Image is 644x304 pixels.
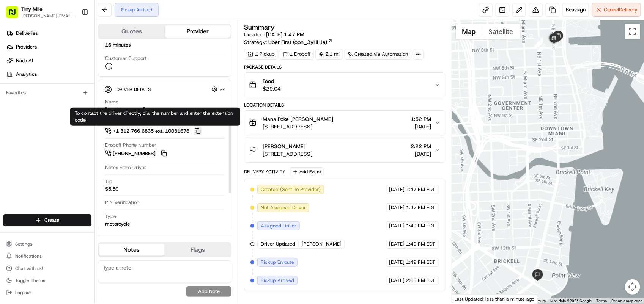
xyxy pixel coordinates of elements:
button: Flags [165,244,231,256]
p: Welcome 👋 [8,30,138,42]
span: • [63,138,66,144]
div: We're available if you need us! [34,80,104,86]
div: Past conversations [8,99,49,105]
span: Assigned Driver [261,223,296,229]
a: 💻API Documentation [61,166,125,180]
span: 2:22 PM [411,143,431,150]
span: Pickup Arrived [261,277,294,284]
span: [DATE] [29,118,45,124]
span: Uber First (opn_3yHHJa) [268,38,327,46]
div: 3 [535,38,543,46]
span: 1:47 PM EDT [406,186,436,193]
button: See all [118,97,138,106]
span: Name [105,99,118,105]
span: Knowledge Base [15,169,58,177]
div: 1 Dropoff [280,49,314,60]
button: Start new chat [129,75,138,84]
div: Last Updated: less than a minute ago [452,294,538,304]
span: 1:49 PM EDT [406,223,436,229]
span: [DATE] [411,150,431,158]
button: Create [3,214,91,226]
div: Start new chat [34,72,124,80]
button: Quotes [99,25,165,38]
div: 1 [537,44,545,52]
span: • [25,118,28,124]
img: Google [454,294,479,304]
div: Favorites [3,87,91,99]
span: Created (Sent To Provider) [261,186,321,193]
button: Map camera controls [625,279,640,295]
span: 1:49 PM EDT [406,259,436,266]
span: Food [263,77,281,85]
img: Angelique Valdez [8,131,20,143]
button: Show satellite imagery [482,24,520,39]
a: [PHONE_NUMBER] [105,149,168,158]
h3: Summary [244,24,275,31]
button: Add Event [290,167,324,176]
span: [DATE] 1:47 PM [266,31,304,38]
span: Not Assigned Driver [261,204,306,211]
span: Map data ©2025 Google [550,299,592,303]
span: 2:03 PM EDT [406,277,436,284]
span: Mana Poke [PERSON_NAME] [263,115,333,123]
div: Location Details [244,102,445,108]
span: Reassign [566,6,586,13]
span: [PERSON_NAME] [24,138,61,144]
span: Pickup Enroute [261,259,294,266]
div: Strategy: [244,38,333,46]
span: [DATE] [389,277,405,284]
span: Dropoff Phone Number [105,142,156,149]
a: Nash AI [3,55,94,67]
button: Tiny Mile[PERSON_NAME][EMAIL_ADDRESS] [3,3,79,21]
a: Terms [596,299,607,303]
button: Tiny Mile [21,5,43,13]
span: Driver Updated [261,241,295,248]
a: Deliveries [3,27,94,39]
img: 5e9a9d7314ff4150bce227a61376b483.jpg [16,72,30,86]
div: To contact the driver directly, dial the number and enter the extension code [70,108,240,126]
span: $29.04 [263,85,281,92]
span: [PERSON_NAME] [302,241,342,248]
span: [DATE] [389,259,405,266]
span: Notifications [15,253,42,259]
button: Settings [3,239,91,249]
span: Notes From Driver [105,164,146,171]
span: Analytics [16,71,37,78]
span: Pylon [76,188,92,194]
span: Providers [16,44,37,50]
span: API Documentation [72,169,122,177]
button: Notes [99,244,165,256]
span: [STREET_ADDRESS] [263,150,312,158]
span: [DATE] [389,186,405,193]
a: Created via Automation [345,49,411,60]
div: Package Details [244,64,445,70]
button: CancelDelivery [592,3,641,17]
button: Reassign [562,3,589,17]
div: motorcycle [105,221,130,227]
div: 16 minutes [105,42,131,49]
span: Driver Details [117,86,151,92]
button: Provider [165,25,231,38]
span: PIN Verification [105,199,139,206]
button: Driver Details [104,83,225,96]
div: Delivery Activity [244,169,285,175]
a: +1 312 766 6835 ext. 10081676 [105,127,202,135]
span: [DATE] [389,223,405,229]
span: [PERSON_NAME][EMAIL_ADDRESS] [21,13,76,19]
span: Customer Support [105,55,147,62]
span: +1 312 766 6835 ext. 10081676 [113,128,189,135]
span: Log out [15,290,31,296]
a: Open this area in Google Maps (opens a new window) [454,294,479,304]
div: [PERSON_NAME] [105,106,145,113]
span: [PHONE_NUMBER] [113,150,156,157]
span: Created: [244,31,304,38]
input: Clear [20,49,125,57]
button: Notifications [3,251,91,262]
span: 1:52 PM [411,115,431,123]
div: 💻 [64,170,70,176]
button: Show street map [456,24,482,39]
